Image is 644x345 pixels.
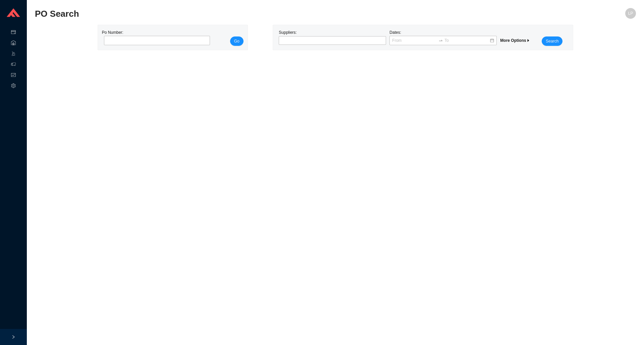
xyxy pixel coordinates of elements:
span: right [11,335,15,339]
input: From [392,37,437,44]
span: fund [11,70,16,81]
span: Search [546,38,558,45]
button: Search [542,36,562,46]
span: swap-right [438,38,443,43]
div: Suppliers: [277,29,388,46]
span: setting [11,81,16,92]
input: To [444,37,489,44]
span: LP [628,8,633,19]
h2: PO Search [35,8,486,20]
div: Po Number: [102,29,208,46]
span: to [438,38,443,43]
span: Go [234,38,239,45]
span: More Options [500,38,530,43]
button: Go [230,36,244,46]
div: Dates: [388,29,498,46]
span: credit-card [11,27,16,38]
span: caret-right [526,38,530,42]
